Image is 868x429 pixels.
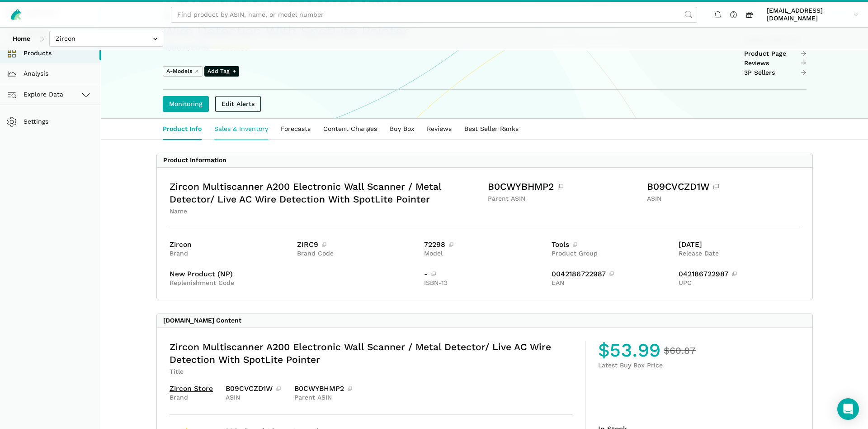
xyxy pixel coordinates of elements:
span: $ [598,341,609,360]
div: Product Information [163,156,226,164]
a: Product Page [744,50,807,58]
div: Title [170,368,572,376]
div: ASIN [647,195,800,203]
a: Reviews [744,59,807,67]
div: Brand [170,250,291,258]
a: Best Seller Ranks [458,119,525,140]
input: Zircon [49,31,163,47]
div: Zircon Multiscanner A200 Electronic Wall Scanner / Metal Detector/ Live AC Wire Detection With Sp... [170,341,572,366]
div: Zircon [170,241,291,248]
span: Add Tag [204,66,239,77]
a: Sales & Inventory [208,119,274,140]
button: ⨯ [194,67,199,76]
div: [DOMAIN_NAME] Content [163,317,241,325]
div: Replenishment Code [170,279,418,287]
div: UPC [679,279,800,287]
a: Buy Box [383,119,420,140]
div: Tools [552,241,673,248]
div: Parent ASIN [488,195,641,203]
div: 72298 [424,241,545,248]
span: $ [664,342,670,358]
div: - [424,270,545,278]
div: ZIRC9 [297,241,418,248]
div: Latest Buy Box Price [598,362,800,370]
span: 60.87 [670,342,696,358]
div: EAN [552,279,673,287]
div: Brand [170,394,213,402]
div: Brand Code [297,250,418,258]
a: Product Info [156,119,208,140]
div: ASIN [226,394,282,402]
a: Home [6,31,37,47]
div: Parent ASIN [294,394,353,402]
div: [DATE] [679,241,800,248]
div: Open Intercom Messenger [837,398,859,420]
div: Name [170,207,481,216]
div: ISBN-13 [424,279,545,287]
div: Product Group [552,250,673,258]
a: Edit Alerts [215,96,261,112]
a: Reviews [420,119,458,140]
span: 53.99 [609,341,660,360]
a: [EMAIL_ADDRESS][DOMAIN_NAME] [764,5,862,24]
div: B0CWYBHMP2 [488,180,641,193]
span: Explore Data [9,89,63,100]
a: 3P Sellers [744,69,807,77]
input: Find product by ASIN, name, or model number [171,7,697,23]
div: Release Date [679,250,800,258]
a: Forecasts [274,119,317,140]
span: Monitored [213,43,249,52]
div: New Product (NP) [170,270,418,278]
span: [EMAIL_ADDRESS][DOMAIN_NAME] [767,7,850,23]
span: A-Models [166,67,192,76]
div: B0CWYBHMP2 [294,385,353,392]
div: 0042186722987 [552,270,673,278]
span: + [233,67,236,76]
div: Model [424,250,545,258]
div: Zircon Multiscanner A200 Electronic Wall Scanner / Metal Detector/ Live AC Wire Detection With Sp... [170,180,481,206]
div: 042186722987 [679,270,800,278]
div: B09CVCZD1W [226,385,282,392]
a: Zircon Store [170,385,213,392]
div: B09CVCZD1W [647,180,800,193]
a: Content Changes [317,119,383,140]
